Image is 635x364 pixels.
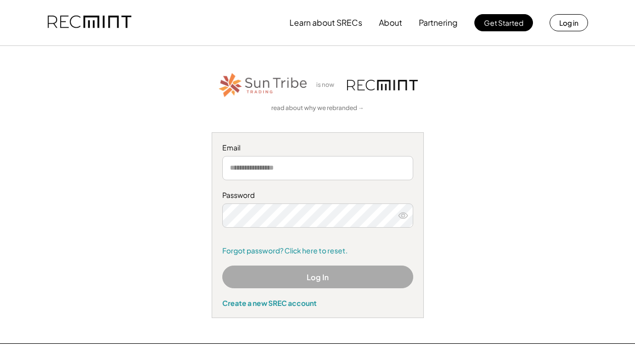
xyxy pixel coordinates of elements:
button: Learn about SRECs [289,13,362,33]
img: STT_Horizontal_Logo%2B-%2BColor.png [218,71,309,99]
div: is now [314,81,342,89]
button: Log in [550,14,588,31]
button: Partnering [419,13,458,33]
div: Email [222,143,413,153]
img: recmint-logotype%403x.png [47,6,131,40]
div: Password [222,190,413,200]
img: recmint-logotype%403x.png [347,80,418,90]
a: Forgot password? Click here to reset. [222,246,413,256]
a: read about why we rebranded → [271,104,364,113]
button: Log In [222,266,413,288]
button: About [379,13,402,33]
button: Get Started [474,14,533,31]
div: Create a new SREC account [222,298,413,307]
